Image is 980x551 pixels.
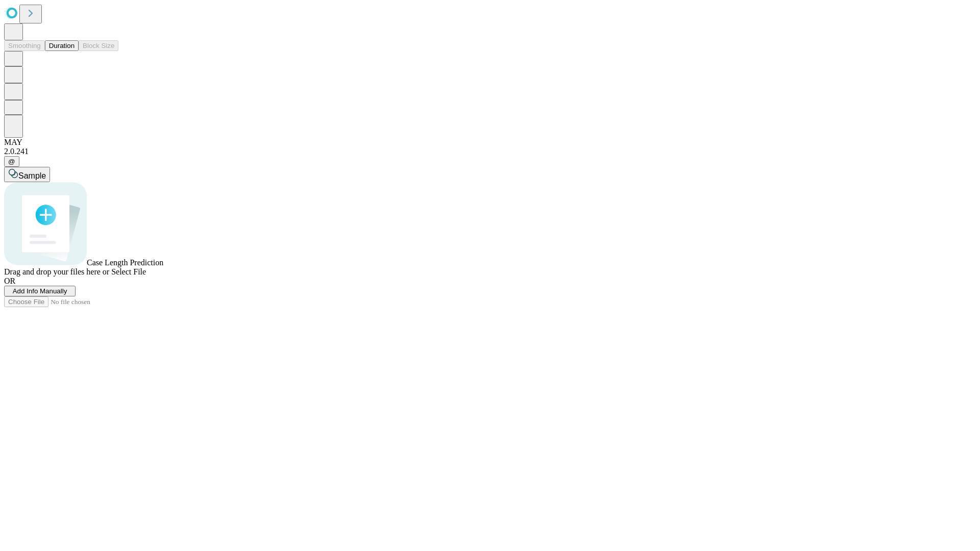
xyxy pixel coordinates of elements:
[79,40,118,51] button: Block Size
[87,258,163,267] span: Case Length Prediction
[4,138,976,147] div: MAY
[13,287,67,295] span: Add Info Manually
[4,167,50,182] button: Sample
[4,40,45,51] button: Smoothing
[4,286,76,296] button: Add Info Manually
[8,158,15,165] span: @
[4,156,19,167] button: @
[111,267,146,276] span: Select File
[18,171,46,180] span: Sample
[45,40,79,51] button: Duration
[4,277,15,285] span: OR
[4,147,976,156] div: 2.0.241
[4,267,109,276] span: Drag and drop your files here or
